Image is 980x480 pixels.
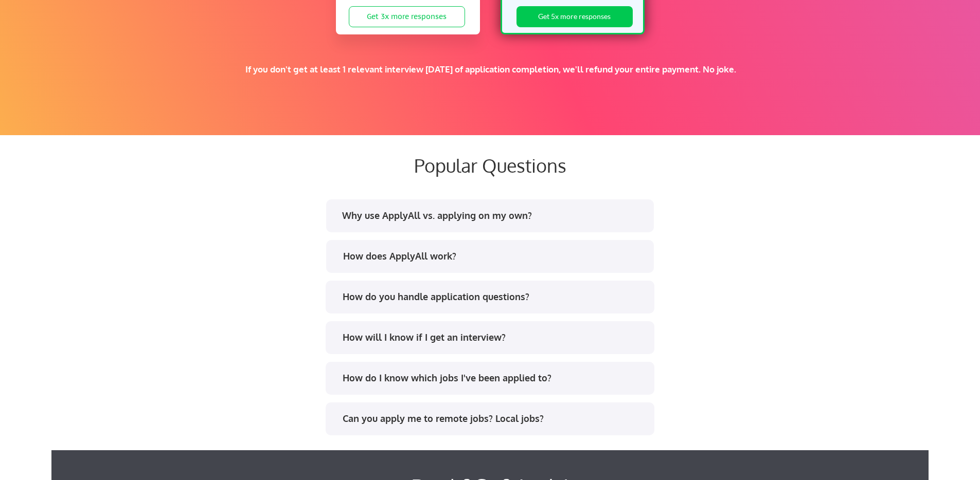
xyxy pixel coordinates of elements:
button: Get 3x more responses [349,6,465,27]
div: Popular Questions [243,154,737,176]
div: How do you handle application questions? [343,290,645,303]
div: How do I know which jobs I've been applied to? [343,372,645,384]
div: How does ApplyAll work? [343,250,645,263]
div: How will I know if I get an interview? [343,331,645,344]
div: Why use ApplyAll vs. applying on my own? [342,209,644,222]
div: Can you apply me to remote jobs? Local jobs? [343,412,645,425]
button: Get 5x more responses [516,6,633,27]
div: If you don't get at least 1 relevant interview [DATE] of application completion, we'll refund you... [179,64,802,75]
